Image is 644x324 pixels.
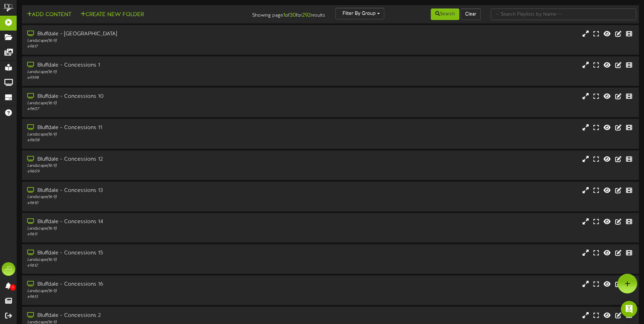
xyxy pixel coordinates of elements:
div: Bluffdale - Concessions 15 [27,249,274,257]
div: Landscape ( 16:9 ) [27,101,274,106]
div: Landscape ( 16:9 ) [27,163,274,169]
strong: 30 [290,12,296,18]
button: Filter By Group [335,8,384,19]
div: Bluffdale - Concessions 2 [27,312,274,320]
div: Landscape ( 16:9 ) [27,69,274,75]
input: -- Search Playlists by Name -- [491,8,636,20]
div: Bluffdale - Concessions 13 [27,187,274,195]
div: # 9609 [27,169,274,175]
div: # 9611 [27,232,274,237]
div: # 9608 [27,138,274,143]
div: Showing page of for results [227,8,330,19]
div: Bluffdale - Concessions 16 [27,281,274,288]
div: Bluffdale - Concessions 12 [27,156,274,163]
button: Clear [461,8,481,20]
button: Create New Folder [78,11,146,19]
span: 0 [10,284,16,291]
div: Landscape ( 16:9 ) [27,257,274,263]
div: Landscape ( 16:9 ) [27,132,274,138]
div: Landscape ( 16:9 ) [27,38,274,44]
div: # 9613 [27,294,274,300]
div: # 9610 [27,200,274,206]
div: JD [2,262,15,276]
button: Add Content [25,11,73,19]
div: Open Intercom Messenger [621,301,637,317]
button: Search [431,8,459,20]
strong: 1 [283,12,285,18]
div: # 9617 [27,44,274,50]
div: Bluffdale - Concessions 11 [27,124,274,132]
div: Bluffdale - [GEOGRAPHIC_DATA] [27,30,274,38]
div: # 9612 [27,263,274,269]
div: Bluffdale - Concessions 10 [27,93,274,101]
div: Bluffdale - Concessions 1 [27,61,274,69]
div: Landscape ( 16:9 ) [27,288,274,294]
div: Landscape ( 16:9 ) [27,194,274,200]
div: Landscape ( 16:9 ) [27,226,274,232]
strong: 292 [302,12,311,18]
div: # 9607 [27,106,274,112]
div: Bluffdale - Concessions 14 [27,218,274,226]
div: # 9598 [27,75,274,81]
